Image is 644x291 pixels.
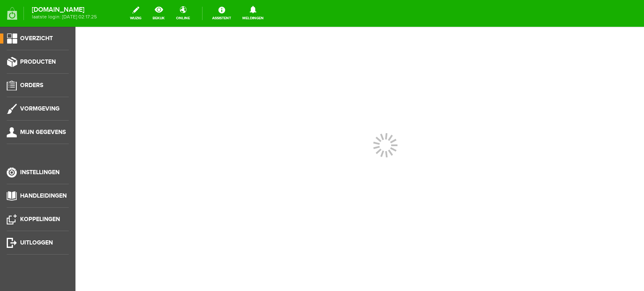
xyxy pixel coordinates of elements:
span: Vormgeving [20,105,60,112]
span: Instellingen [20,169,60,176]
a: online [171,4,195,23]
a: Meldingen [237,4,269,23]
span: Koppelingen [20,216,60,223]
span: Overzicht [20,35,53,42]
span: Orders [20,82,43,89]
a: Assistent [207,4,236,23]
strong: [DOMAIN_NAME] [32,8,97,12]
a: wijzig [125,4,146,23]
span: Mijn gegevens [20,129,66,136]
span: Producten [20,58,56,65]
span: laatste login: [DATE] 02:17:25 [32,15,97,19]
a: bekijk [148,4,170,23]
span: Uitloggen [20,239,53,246]
span: Handleidingen [20,192,67,199]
